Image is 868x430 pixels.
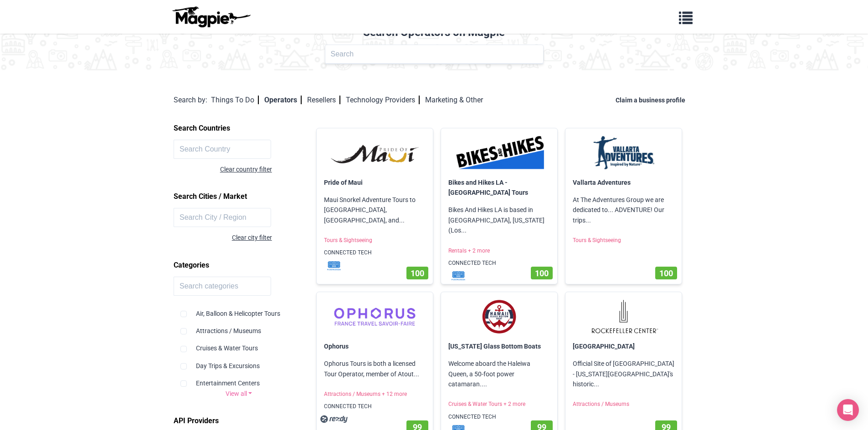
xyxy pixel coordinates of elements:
img: Rockefeller Center logo [573,299,674,334]
div: Air, Balloon & Helicopter Tours [180,301,297,319]
a: Things To Do [211,96,259,104]
div: Open Intercom Messenger [837,399,859,421]
p: Welcome aboard the Haleiwa Queen, a 50-foot power catamaran.... [441,351,557,396]
a: Claim a business profile [616,96,689,104]
span: 100 [535,268,549,278]
a: Vallarta Adventures [573,179,631,186]
p: Tours & Sightseeing [317,233,433,248]
div: Search by: [174,94,207,106]
img: mf1jrhtrrkrdcsvakxwt.svg [445,271,472,280]
p: CONNECTED TECH [317,399,433,415]
input: Search Country [174,140,271,159]
a: [US_STATE] Glass Bottom Boats [448,343,541,350]
input: Search [325,45,544,64]
p: CONNECTED TECH [441,255,557,271]
div: Clear city filter [174,233,272,243]
a: Operators [264,96,302,104]
a: Bikes and Hikes LA - [GEOGRAPHIC_DATA] Tours [448,179,528,196]
div: Cruises & Water Tours [180,336,297,353]
img: nqlimdq2sxj4qjvnmsjn.svg [320,415,348,424]
p: Bikes And Hikes LA is based in [GEOGRAPHIC_DATA], [US_STATE] (Los... [441,197,557,243]
img: Ophorus logo [324,299,426,334]
p: Maui Snorkel Adventure Tours to [GEOGRAPHIC_DATA], [GEOGRAPHIC_DATA], and... [317,187,433,233]
p: Attractions / Museums + 12 more [317,386,433,402]
img: Pride of Maui logo [324,136,426,170]
input: Search categories [174,277,271,296]
p: CONNECTED TECH [317,245,433,261]
h2: Search Countries [174,121,304,136]
p: Rentals + 2 more [441,243,557,259]
img: mf1jrhtrrkrdcsvakxwt.svg [320,261,348,270]
p: CONNECTED TECH [441,409,557,425]
a: Resellers [307,96,340,104]
a: Marketing & Other [425,96,483,104]
img: Hawaii Glass Bottom Boats logo [448,299,550,334]
div: Entertainment Centers [180,371,297,388]
p: Official Site of [GEOGRAPHIC_DATA] - [US_STATE][GEOGRAPHIC_DATA]'s historic... [565,351,682,396]
img: Bikes and Hikes LA - Los Angeles Tours logo [448,136,550,170]
p: Ophorus Tours is both a licensed Tour Operator, member of Atout... [317,351,433,386]
a: Technology Providers [346,96,420,104]
a: View all [174,389,304,399]
a: Ophorus [324,343,349,350]
a: [GEOGRAPHIC_DATA] [573,343,635,350]
p: At The Adventures Group we are dedicated to... ADVENTURE! Our trips... [565,187,682,233]
p: Cruises & Water Tours + 2 more [441,396,557,412]
p: Attractions / Museums [565,396,682,412]
div: Attractions / Museums [180,319,297,336]
h2: API Providers [174,413,304,429]
h2: Search Cities / Market [174,189,304,204]
p: Tours & Sightseeing [565,233,682,248]
img: logo-ab69f6fb50320c5b225c76a69d11143b.png [170,6,252,28]
input: Search City / Region [174,208,271,227]
div: Clear country filter [174,164,272,174]
a: Pride of Maui [324,179,363,186]
img: Vallarta Adventures logo [573,136,674,170]
span: 100 [659,268,673,278]
span: 100 [411,268,424,278]
div: Day Trips & Excursions [180,354,297,371]
h2: Categories [174,258,304,273]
